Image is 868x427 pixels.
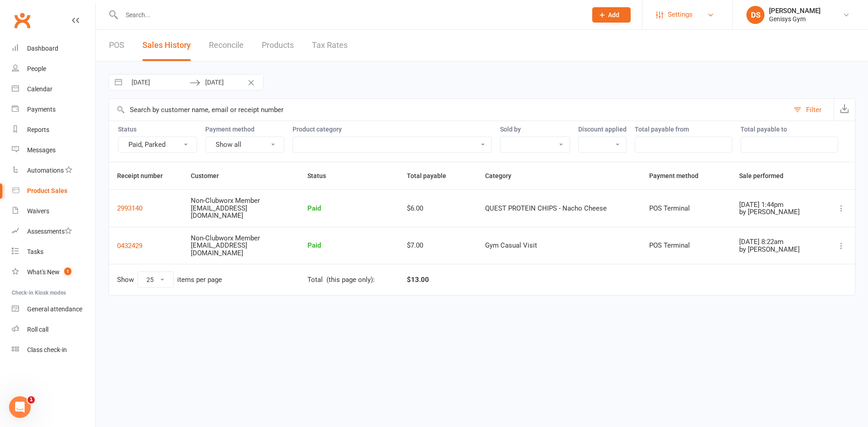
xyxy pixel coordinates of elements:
[12,299,95,319] a: General attendance kiosk mode
[262,30,294,61] a: Products
[191,172,229,179] span: Customer
[27,326,48,333] div: Roll call
[117,272,222,288] div: Show
[12,38,95,59] a: Dashboard
[205,136,284,153] button: Show all
[191,242,272,257] div: [EMAIL_ADDRESS][DOMAIN_NAME]
[649,172,708,179] span: Payment method
[649,205,723,212] div: POS Terminal
[739,201,815,209] div: [DATE] 1:44pm
[243,74,259,91] button: Clear Dates
[117,240,142,251] button: 0432429
[27,85,52,93] div: Calendar
[739,238,815,246] div: [DATE] 8:22am
[27,65,46,72] div: People
[28,396,35,404] span: 1
[191,234,260,242] span: Non-Clubworx Member
[407,242,469,249] div: $7.00
[109,162,183,189] th: Receipt number
[27,228,72,235] div: Assessments
[485,242,633,249] div: Gym Casual Visit
[292,126,492,133] label: Product category
[110,75,127,90] button: Interact with the calendar and add the check-in date for your trip.
[312,30,348,61] a: Tax Rates
[118,136,197,153] button: Paid, Parked
[191,170,229,181] button: Customer
[578,126,627,133] label: Discount applied
[806,104,821,115] div: Filter
[200,75,263,90] input: To
[27,146,56,154] div: Messages
[12,181,95,201] a: Product Sales
[27,106,56,113] div: Payments
[485,205,633,212] div: QUEST PROTEIN CHIPS - Nacho Cheese
[668,5,693,25] span: Settings
[27,305,82,313] div: General attendance
[477,162,641,189] th: Category
[12,99,95,120] a: Payments
[407,172,456,179] span: Total payable
[307,170,336,181] button: Status
[307,276,323,284] div: Total
[142,30,191,61] a: Sales History
[739,170,793,181] button: Sale performed
[635,126,732,133] label: Total payable from
[649,242,723,249] div: POS Terminal
[407,170,456,181] button: Total payable
[12,201,95,221] a: Waivers
[209,30,244,61] a: Reconcile
[12,242,95,262] a: Tasks
[746,6,764,24] div: DS
[117,203,142,214] button: 2993140
[12,120,95,140] a: Reports
[12,319,95,340] a: Roll call
[205,126,284,133] label: Payment method
[27,45,58,52] div: Dashboard
[649,170,708,181] button: Payment method
[326,276,375,284] div: (this page only):
[789,99,834,121] button: Filter
[769,7,821,15] div: [PERSON_NAME]
[608,11,619,19] span: Add
[407,205,469,212] div: $6.00
[127,75,189,90] input: From
[12,160,95,181] a: Automations
[11,9,33,32] a: Clubworx
[27,207,49,215] div: Waivers
[739,208,815,216] div: by [PERSON_NAME]
[191,205,272,220] div: [EMAIL_ADDRESS][DOMAIN_NAME]
[12,340,95,360] a: Class kiosk mode
[27,167,64,174] div: Automations
[407,272,429,288] div: $13.00
[307,242,391,249] div: Paid
[27,126,49,133] div: Reports
[27,187,67,194] div: Product Sales
[118,126,197,133] label: Status
[177,276,222,284] div: items per page
[27,268,60,276] div: What's New
[500,126,570,133] label: Sold by
[12,140,95,160] a: Messages
[119,9,580,21] input: Search...
[307,205,391,212] div: Paid
[739,246,815,253] div: by [PERSON_NAME]
[592,7,631,23] button: Add
[27,346,67,353] div: Class check-in
[12,59,95,79] a: People
[12,262,95,282] a: What's New1
[191,197,260,205] span: Non-Clubworx Member
[741,126,838,133] label: Total payable to
[12,221,95,242] a: Assessments
[27,248,43,255] div: Tasks
[9,396,31,418] iframe: Intercom live chat
[769,15,821,23] div: Genisys Gym
[109,99,789,121] input: Search by customer name, email or receipt number
[64,267,71,275] span: 1
[109,30,124,61] a: POS
[739,172,793,179] span: Sale performed
[12,79,95,99] a: Calendar
[307,172,336,179] span: Status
